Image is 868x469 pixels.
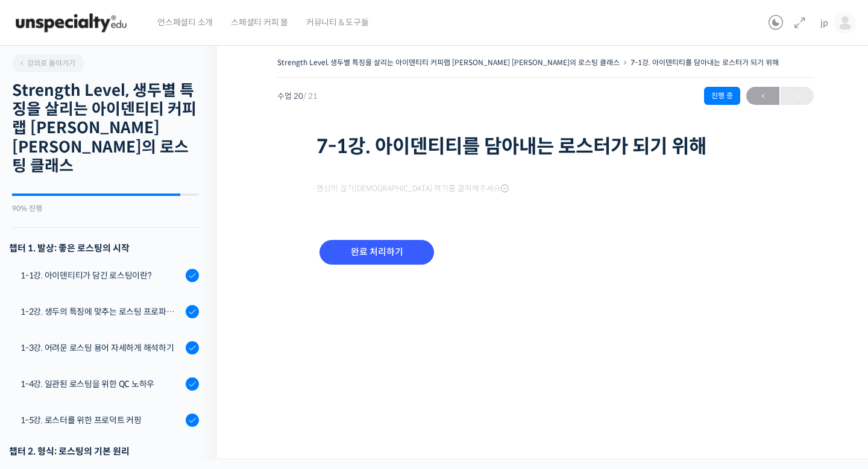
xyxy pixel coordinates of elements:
a: 강의로 돌아가기 [12,54,84,72]
a: ←이전 [746,87,779,105]
span: / 21 [303,91,318,101]
h1: 7-1강. 아이덴티티를 담아내는 로스터가 되기 위해 [316,135,775,158]
div: 90% 진행 [12,205,199,212]
span: 영상이 끊기[DEMOGRAPHIC_DATA] 여기를 클릭해주세요 [316,184,509,194]
div: 1-1강. 아이덴티티가 담긴 로스팅이란? [20,269,182,282]
div: 1-3강. 어려운 로스팅 용어 자세하게 해석하기 [20,341,182,354]
a: 7-1강. 아이덴티티를 담아내는 로스터가 되기 위해 [631,58,779,67]
div: 1-5강. 로스터를 위한 프로덕트 커핑 [20,414,182,427]
h3: 챕터 1. 발상: 좋은 로스팅의 시작 [9,240,199,256]
span: ← [746,88,779,104]
div: 1-2강. 생두의 특징에 맞추는 로스팅 프로파일 'Stength Level' [20,305,182,318]
div: 1-4강. 일관된 로스팅을 위한 QC 노하우 [20,377,182,391]
span: 강의로 돌아가기 [18,58,75,68]
span: jp [820,17,828,28]
div: 챕터 2. 형식: 로스팅의 기본 원리 [9,443,199,459]
span: 수업 20 [277,92,318,100]
a: Strength Level, 생두별 특징을 살리는 아이덴티티 커피랩 [PERSON_NAME] [PERSON_NAME]의 로스팅 클래스 [277,58,620,67]
input: 완료 처리하기 [319,240,434,265]
div: 진행 중 [704,87,740,105]
h2: Strength Level, 생두별 특징을 살리는 아이덴티티 커피랩 [PERSON_NAME] [PERSON_NAME]의 로스팅 클래스 [12,81,199,175]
